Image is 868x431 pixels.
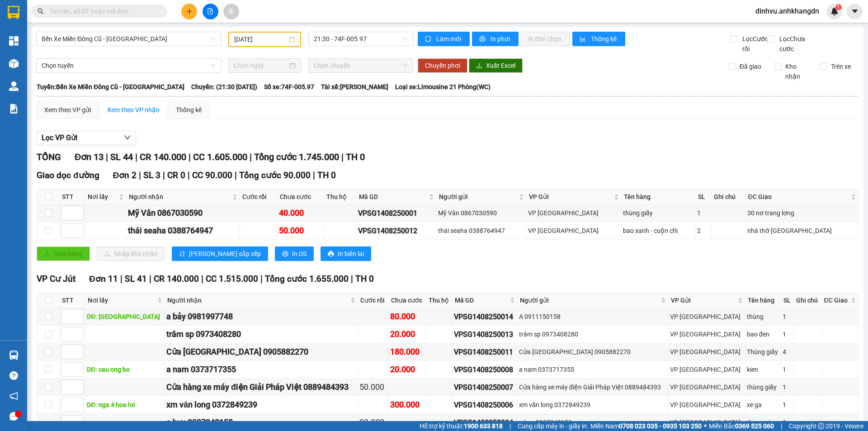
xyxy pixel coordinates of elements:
div: a bảy 0981997748 [166,310,356,323]
span: Bến Xe Miền Đông Cũ - Đắk Nông [42,32,216,46]
div: VPSG1408250006 [454,399,516,411]
input: Tìm tên, số ĐT hoặc mã đơn [50,6,156,16]
button: printerIn phơi [472,32,519,46]
div: 20.000 [390,328,425,341]
span: Chuyến: (21:30 [DATE]) [191,82,257,92]
button: In đơn chọn [521,32,570,46]
div: 90.000 [359,416,387,429]
div: thung giay [747,417,779,427]
span: download [476,62,482,70]
span: search [38,8,44,14]
span: aim [228,8,234,14]
button: aim [223,4,239,19]
img: solution-icon [9,104,19,114]
div: xm văn long 0372849239 [166,398,356,411]
div: DĐ: [GEOGRAPHIC_DATA] [87,312,163,322]
th: Cước rồi [358,293,389,308]
div: DĐ: nga 4 hoa loi [87,400,163,410]
strong: 0708 023 035 - 0935 103 250 [619,422,702,430]
span: TH 0 [346,152,365,162]
span: Đơn 13 [75,152,104,162]
td: VPSG1408250014 [453,308,518,326]
div: 50.000 [279,224,322,237]
div: 1 [783,382,792,392]
span: TH 0 [355,274,374,284]
td: VPSG1408250012 [357,222,437,240]
div: bao đen [747,329,779,339]
span: Nơi lấy [88,192,117,202]
div: bao xanh - cuộn chỉ [623,226,694,236]
div: Cửa [GEOGRAPHIC_DATA] 0905882270 [166,346,356,358]
div: VP [GEOGRAPHIC_DATA] [528,208,619,218]
div: kien [747,365,779,374]
td: VP Sài Gòn [669,396,745,414]
td: VP Sài Gòn [669,308,745,326]
span: Người nhận [129,192,231,202]
button: printerIn biên lai [321,246,371,261]
span: VP Gửi [529,192,612,202]
td: VP Sài Gòn [669,361,745,379]
div: VPSG1408250004 [454,417,516,428]
div: VP [GEOGRAPHIC_DATA] [670,312,744,322]
button: plus [181,4,197,19]
div: thùng giấy [747,382,779,392]
span: copyright [818,423,824,429]
span: ⚪️ [704,424,707,428]
span: Trên xe [827,62,854,71]
img: dashboard-icon [9,36,19,46]
div: 4 [783,347,792,357]
button: syncLàm mới [418,32,470,46]
div: thùng giấy [623,208,694,218]
div: trâm sp 0973408280 [519,329,667,339]
div: VP [GEOGRAPHIC_DATA] [528,226,619,236]
button: printerIn DS [275,246,314,261]
li: VP VP Cư Jút [62,38,120,48]
div: a nam 0373717355 [166,363,356,376]
button: Lọc VP Gửi [37,131,136,145]
button: bar-chartThống kê [572,32,625,46]
span: Loại xe: Limousine 21 Phòng(WC) [395,82,491,92]
li: VP VP [GEOGRAPHIC_DATA] [5,38,62,68]
th: STT [60,293,85,308]
button: downloadXuất Excel [469,58,523,73]
div: thùng [747,312,779,322]
div: 1 [783,417,792,427]
span: Tài xế: [PERSON_NAME] [321,82,388,92]
td: VPSG1408250001 [357,204,437,222]
span: | [189,152,191,162]
span: Lọc Cước rồi [739,34,769,54]
span: VP Gửi [671,295,736,305]
span: Người nhận [167,295,349,305]
span: Nơi lấy [88,295,156,305]
span: printer [479,36,487,43]
span: question-circle [9,371,18,380]
div: DĐ: cau ong bo [87,365,163,374]
span: | [250,152,252,162]
div: nhà thờ [GEOGRAPHIC_DATA] [747,226,857,236]
span: caret-down [851,7,859,15]
td: VPSG1408250013 [453,326,518,343]
div: a huy 0907048158 [166,416,356,429]
span: sync [425,36,433,43]
div: a nam 0373717355 [519,365,667,374]
th: Cước rồi [240,189,278,204]
input: Chọn ngày [234,61,288,71]
span: down [124,134,131,141]
button: uploadGiao hàng [37,246,90,261]
span: printer [328,251,334,258]
td: VP Sài Gòn [669,326,745,343]
div: 180.000 [390,346,425,358]
div: 2 [697,226,710,236]
span: Số xe: 74F-005.97 [264,82,314,92]
button: file-add [203,4,218,19]
span: | [351,274,353,284]
span: | [120,274,123,284]
img: logo.jpg [5,5,36,36]
span: Giao dọc đường [37,170,99,180]
th: Tên hàng [745,293,781,308]
span: Tổng cước 1.745.000 [254,152,339,162]
strong: 0369 525 060 [735,422,774,430]
span: Người gửi [439,192,517,202]
span: | [235,170,237,180]
div: VPSG1408250012 [358,225,435,237]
